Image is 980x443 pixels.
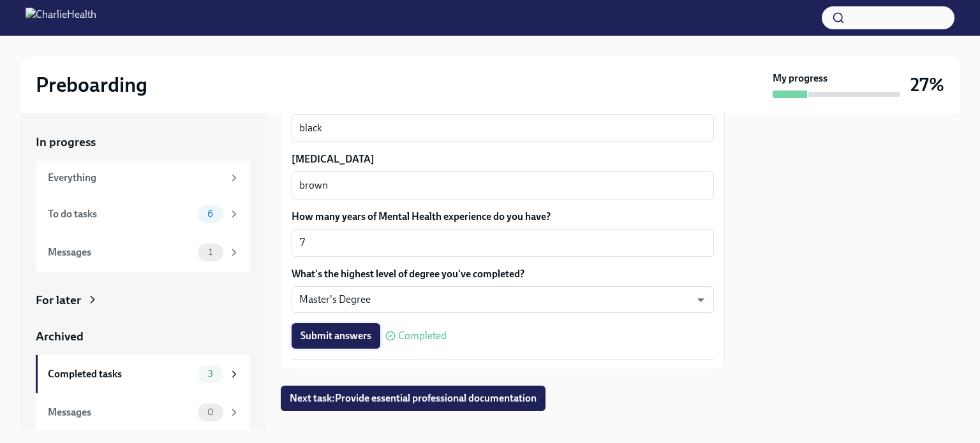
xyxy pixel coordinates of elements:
[281,386,546,411] button: Next task:Provide essential professional documentation
[36,233,250,272] a: Messages1
[292,267,714,281] label: What's the highest level of degree you've completed?
[299,178,706,193] textarea: brown
[26,8,96,28] img: CharlieHealth
[299,120,706,136] textarea: black
[36,355,250,393] a: Completed tasks3
[36,292,250,309] a: For later
[36,328,250,345] a: Archived
[200,407,221,417] span: 0
[292,152,714,166] label: [MEDICAL_DATA]
[48,245,193,259] div: Messages
[773,71,828,85] strong: My progress
[48,367,193,381] div: Completed tasks
[36,134,250,150] a: In progress
[48,207,193,221] div: To do tasks
[299,235,706,251] textarea: 7
[48,171,223,185] div: Everything
[36,393,250,432] a: Messages0
[36,292,81,309] div: For later
[48,405,193,419] div: Messages
[201,247,220,257] span: 1
[301,330,371,342] span: Submit answers
[398,331,447,341] span: Completed
[290,392,537,405] span: Next task : Provide essential professional documentation
[292,210,714,224] label: How many years of Mental Health experience do you have?
[36,161,250,195] a: Everything
[200,369,221,379] span: 3
[910,73,944,96] h3: 27%
[36,72,147,98] h2: Preboarding
[36,195,250,233] a: To do tasks6
[292,286,714,313] div: Master's Degree
[200,209,221,219] span: 6
[292,323,380,349] button: Submit answers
